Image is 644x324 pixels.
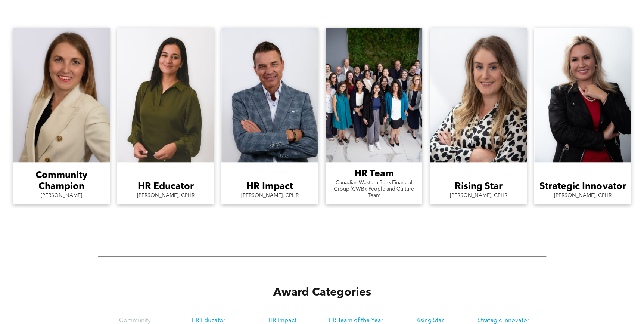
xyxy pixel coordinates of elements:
h3: HR Educator [178,317,239,324]
p: [PERSON_NAME], CPHR [554,192,611,198]
a: A woman in a leopard print shirt is smiling with her arms crossed. [430,28,527,162]
a: A large group of people are posing for a picture in front of a moss wall. [326,28,422,162]
h3: Rising Star [454,180,502,192]
h3: HR Educator [138,180,194,192]
h3: HR Team [354,168,394,179]
h3: Strategic Innovator [539,180,626,192]
p: [PERSON_NAME], CPHR [241,192,299,198]
a: A man in a suit is standing with his arms crossed and smiling. [221,28,318,162]
h3: Community Champion [17,169,106,192]
p: [PERSON_NAME], CPHR [137,192,195,198]
a: A woman wearing a black leather jacket and a red shirt [534,28,631,162]
h3: HR Impact [246,180,293,192]
a: A woman in a green shirt is standing in front of a white wall. [117,28,214,162]
h3: HR Team of the Year [326,317,386,324]
p: Canadian Western Bank Financial Group (CWB): People and Culture Team [329,179,419,198]
h3: Strategic Innovator [473,317,533,324]
p: [PERSON_NAME] [41,192,82,198]
p: [PERSON_NAME], CPHR [449,192,507,198]
span: Award Categories [273,287,371,298]
h3: HR Impact [252,317,312,324]
h3: Rising Star [399,317,460,324]
a: A woman in a white jacket is smiling for the camera. [13,28,110,162]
